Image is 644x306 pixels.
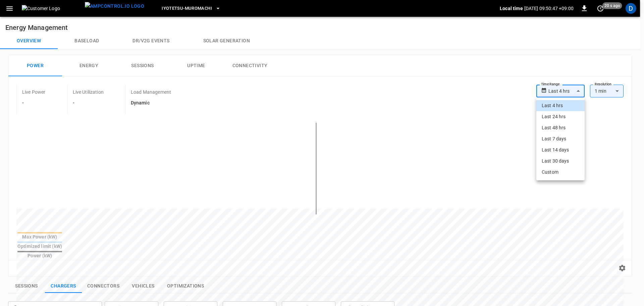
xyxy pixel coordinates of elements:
[536,144,585,156] li: Last 14 days
[536,100,585,111] li: Last 4 hrs
[536,156,585,167] li: Last 30 days
[536,122,585,133] li: Last 48 hrs
[536,111,585,122] li: Last 24 hrs
[536,133,585,144] li: Last 7 days
[536,167,585,178] li: Custom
